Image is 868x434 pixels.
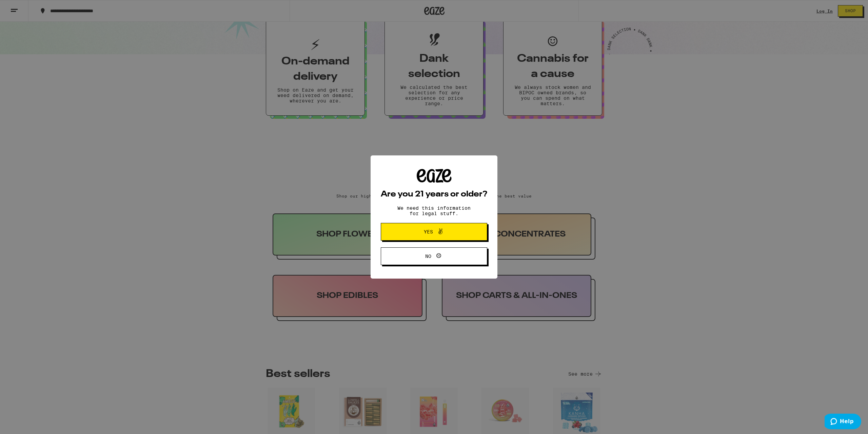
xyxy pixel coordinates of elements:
iframe: Opens a widget where you can find more information [825,414,861,431]
button: Yes [381,223,487,241]
span: No [425,254,431,259]
h2: Are you 21 years or older? [381,190,487,199]
span: Yes [424,229,433,234]
p: We need this information for legal stuff. [392,205,476,216]
button: No [381,247,487,265]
